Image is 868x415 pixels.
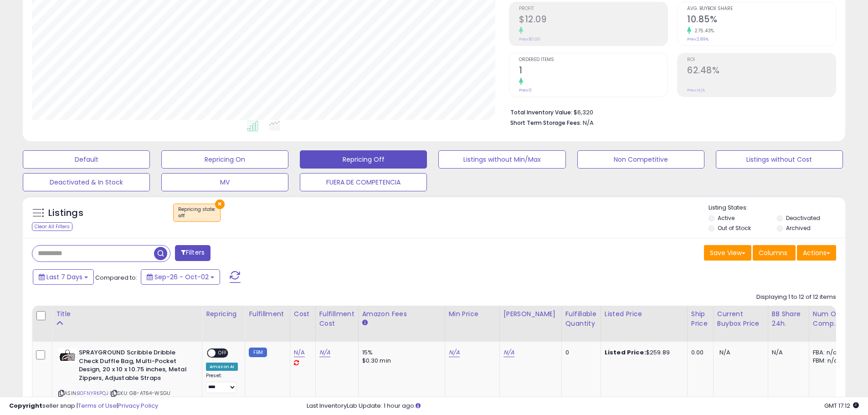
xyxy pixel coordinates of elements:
span: N/A [719,348,730,357]
div: Amazon Fees [362,309,441,319]
label: Out of Stock [718,224,751,232]
strong: Copyright [9,401,42,410]
a: N/A [294,348,305,357]
div: [PERSON_NAME] [503,309,558,319]
div: Ship Price [691,309,709,328]
small: 275.43% [691,27,714,34]
div: $0.30 min [362,357,438,365]
a: Privacy Policy [118,401,158,410]
label: Deactivated [786,214,820,222]
div: 0 [565,348,594,357]
button: Filters [175,245,211,261]
span: Avg. Buybox Share [687,6,836,11]
h2: 10.85% [687,14,836,26]
a: N/A [503,348,514,357]
div: FBM: n/a [813,357,843,365]
label: Active [718,214,734,222]
div: N/A [772,348,802,357]
div: 15% [362,348,438,357]
span: Ordered Items [519,57,668,62]
button: Actions [797,245,836,261]
b: Short Term Storage Fees: [510,119,581,127]
div: Last InventoryLab Update: 1 hour ago. [307,402,859,410]
p: Listing States: [709,204,845,212]
div: seller snap | | [9,402,158,410]
button: Listings without Cost [716,150,843,169]
button: Repricing Off [300,150,427,169]
button: FUERA DE COMPETENCIA [300,173,427,191]
div: Clear All Filters [32,222,72,231]
span: 2025-10-10 17:12 GMT [824,401,859,410]
span: N/A [583,118,594,127]
small: Prev: 0 [519,87,532,93]
div: Num of Comp. [813,309,846,328]
b: Listed Price: [605,348,646,357]
span: Last 7 Days [46,272,82,282]
h5: Listings [48,207,83,220]
a: N/A [449,348,460,357]
button: Sep-26 - Oct-02 [141,269,220,285]
div: off [178,213,216,219]
b: Total Inventory Value: [510,108,572,116]
button: Repricing On [161,150,288,169]
button: Save View [704,245,751,261]
div: Displaying 1 to 12 of 12 items [756,293,836,302]
div: BB Share 24h. [772,309,805,328]
span: Sep-26 - Oct-02 [154,272,209,282]
button: Deactivated & In Stock [23,173,150,191]
span: Columns [759,248,787,257]
button: Listings without Min/Max [438,150,565,169]
div: Min Price [449,309,496,319]
button: Default [23,150,150,169]
span: Repricing state : [178,206,216,220]
button: × [215,200,225,209]
div: Preset: [206,373,238,393]
div: Amazon AI [206,363,238,371]
a: Terms of Use [78,401,117,410]
span: ROI [687,57,836,62]
div: Fulfillment Cost [319,309,354,328]
small: Prev: N/A [687,87,705,93]
span: Compared to: [95,273,137,282]
a: N/A [319,348,330,357]
div: FBA: n/a [813,348,843,357]
span: OFF [216,349,230,357]
label: Archived [786,224,811,232]
div: 0.00 [691,348,706,357]
h2: $12.09 [519,14,668,26]
small: Amazon Fees. [362,319,368,327]
li: $6,320 [510,106,829,117]
div: Current Buybox Price [717,309,764,328]
img: 41x3Muqc05L._SL40_.jpg [58,348,77,363]
b: SPRAYGROUND Scribble Dribble Check Duffle Bag, Multi-Pocket Design, 20 x 10 x 10.75 inches, Metal... [79,348,190,384]
button: Non Competitive [577,150,704,169]
div: $259.89 [605,348,680,357]
button: Last 7 Days [33,269,94,285]
h2: 1 [519,65,668,77]
div: Repricing [206,309,241,319]
div: Fulfillment [249,309,286,319]
small: Prev: 2.89% [687,36,709,42]
small: FBM [249,348,267,357]
span: Profit [519,6,668,11]
div: Listed Price [605,309,683,319]
button: Columns [753,245,796,261]
div: Cost [294,309,312,319]
h2: 62.48% [687,65,836,77]
div: Title [56,309,198,319]
small: Prev: $0.00 [519,36,540,42]
div: Fulfillable Quantity [565,309,597,328]
button: MV [161,173,288,191]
